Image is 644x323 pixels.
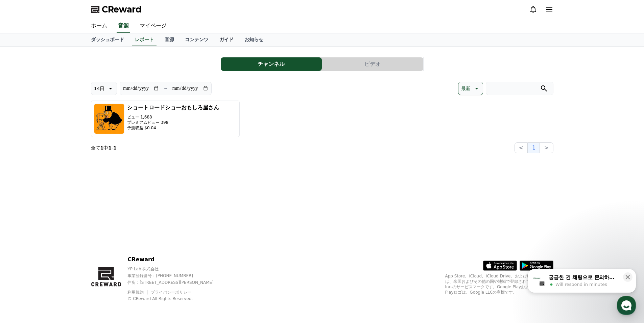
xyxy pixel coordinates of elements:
h3: ショートロードショーおもしろ屋さん [127,104,219,112]
a: Home [2,214,45,231]
a: CReward [91,4,142,15]
button: ショートロードショーおもしろ屋さん ビュー 1,688 プレミアムビュー 398 予測収益 $0.04 [91,101,240,137]
button: 最新 [458,82,483,95]
button: ビデオ [322,57,423,71]
span: CReward [102,4,142,15]
p: YP Lab 株式会社 [127,266,225,272]
img: ショートロードショーおもしろ屋さん [94,104,124,134]
a: レポート [132,33,157,46]
a: ガイド [214,33,239,46]
p: ~ [163,84,168,92]
strong: 1 [113,145,117,151]
p: 予測収益 $0.04 [127,125,219,131]
p: © CReward All Rights Reserved. [127,296,225,301]
a: Settings [87,214,130,231]
a: ホーム [86,19,113,33]
p: App Store、iCloud、iCloud Drive、およびiTunes Storeは、米国およびその他の国や地域で登録されているApple Inc.のサービスマークです。Google P... [445,273,553,295]
button: 1 [528,142,540,153]
p: プレミアムビュー 398 [127,120,219,125]
a: 利用規約 [127,290,149,295]
button: 14日 [91,82,117,95]
span: Home [17,224,29,230]
a: 音源 [159,33,180,46]
p: 最新 [461,84,471,93]
a: Messages [45,214,87,231]
a: コンテンツ [180,33,214,46]
p: 事業登録番号 : [PHONE_NUMBER] [127,273,225,278]
p: CReward [127,255,225,264]
span: Messages [56,224,76,230]
a: 音源 [117,19,130,33]
button: > [540,142,553,153]
p: 全て 中 - [91,144,117,151]
button: チャンネル [221,57,322,71]
strong: 1 [100,145,104,151]
p: 住所 : [STREET_ADDRESS][PERSON_NAME] [127,280,225,285]
strong: 1 [108,145,112,151]
span: Settings [100,224,117,230]
a: お知らせ [239,33,269,46]
p: ビュー 1,688 [127,114,219,120]
a: プライバシーポリシー [151,290,191,295]
a: マイページ [134,19,172,33]
a: ダッシュボード [86,33,129,46]
p: 14日 [94,84,105,93]
button: < [515,142,528,153]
